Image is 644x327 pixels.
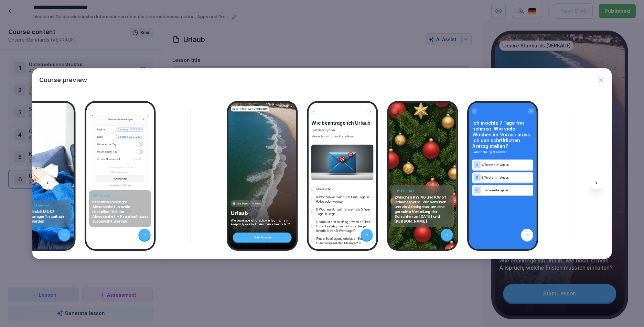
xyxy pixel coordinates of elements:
p: Krankheitsbedingte Abwesenheit in ordio einstellen (Art der Abwesenheit = Krankheit muss ausgewäh... [92,200,148,224]
h4: [DATE] / [DATE] [394,189,451,193]
p: 3 Steps [252,202,261,205]
p: Wie beantrage ich Urlaub, wie hoch ist mein Anspruch, welche Fristen muss ich einhalten? [231,218,294,226]
p: C [476,189,478,192]
p: 8 Wochen Vorlauf: für mehr als 5 freie Tage in Folge [316,207,374,216]
p: Hint description [311,128,374,132]
p: Im Krankheitsfall MUSS ZUERST Manager*in zeitnah informiert werden [12,209,68,224]
p: A [476,163,478,166]
p: über Ordio [316,187,331,191]
p: 4 Wochen im Voraus [482,163,532,167]
h4: Was tun, wenn ich krank bin? [12,204,68,207]
p: B [476,176,478,179]
p: 8 Wochen im Voraus [482,176,532,180]
p: 3 Tage vorher genügt [482,188,532,192]
div: Start Lesson [233,233,292,242]
p: Urlaub [231,210,294,216]
p: Unsere Standards (VERKAUF) [232,107,268,111]
p: Due Date [236,202,248,205]
p: Select the right answer. [472,150,533,155]
h4: Wie beantrage ich Urlaub [311,120,374,126]
p: 4 Wochen Vorlauf: für 5 freie Tage in Folge oder weniger [316,195,374,204]
h4: ERST Danach: [92,194,148,198]
p: Course preview [39,75,87,84]
img: l6xg9mhfm84p67ip96e194yx.png [311,145,374,180]
div: Please tick all boxes to continue. [311,134,374,138]
p: Erst dann kann der Urlaub geplant, Flüge gebucht werden usw. [316,249,374,258]
p: Finale Bestätigung erfolgt an Euch von Eurer vorgesetzten Manager*in [316,236,374,245]
h4: Ich möchte 7 Tage frei nehmen. Wie viele Wochen im Voraus muss ich den schriftlichen Antrag stellen? [472,120,533,149]
p: Urlaub ist erst bestätigt, wenn er über Ordio bestätigt wurde (in der Regel innerhalb von 5 Werkt... [316,219,374,233]
p: Zwischen KW 46 und KW 51 Urlaubssperre. Wir bemühen uns als Arbeitgeber um eine gerechte Verteilu... [394,195,451,224]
